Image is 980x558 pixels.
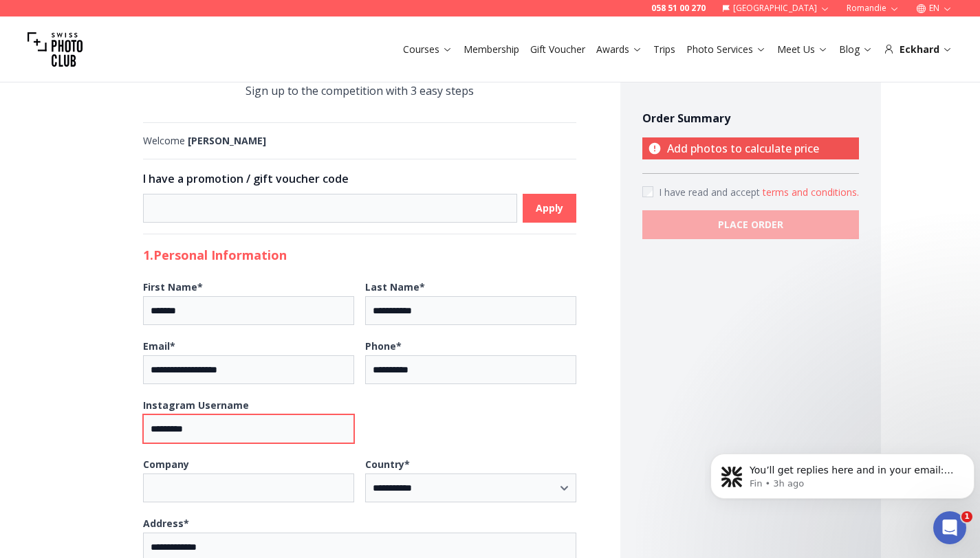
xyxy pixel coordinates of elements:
[530,43,585,56] a: Gift Voucher
[464,43,519,56] a: Membership
[884,43,952,56] div: Eckhard
[143,517,189,530] b: Address *
[718,218,783,232] b: PLACE ORDER
[536,201,563,215] b: Apply
[933,511,966,544] iframe: Intercom live chat
[365,296,576,325] input: Last Name*
[143,296,354,325] input: First Name*
[648,40,681,59] button: Trips
[642,210,859,239] button: PLACE ORDER
[961,511,972,522] span: 1
[143,473,354,502] input: Company
[403,43,453,56] a: Courses
[525,40,591,59] button: Gift Voucher
[659,186,763,199] span: I have read and accept
[642,186,653,197] input: Accept terms
[398,40,458,59] button: Courses
[143,280,203,293] b: First Name *
[143,399,249,412] b: Instagram Username
[143,355,354,384] input: Email*
[834,40,878,59] button: Blog
[143,245,576,265] h2: 1. Personal Information
[763,186,859,199] button: Accept termsI have read and accept
[651,3,706,14] a: 058 51 00 270
[839,43,873,56] a: Blog
[143,414,354,443] input: Instagram Username
[365,473,576,502] select: Country*
[523,194,576,223] button: Apply
[365,355,576,384] input: Phone*
[143,134,576,148] div: Welcome
[705,425,980,521] iframe: Intercom notifications message
[143,170,576,187] h3: I have a promotion / gift voucher code
[365,280,425,293] b: Last Name *
[365,458,410,471] b: Country *
[642,110,859,126] h4: Order Summary
[28,22,83,77] img: Swiss photo club
[591,40,648,59] button: Awards
[143,339,175,353] b: Email *
[188,134,266,147] b: [PERSON_NAME]
[642,137,859,159] p: Add photos to calculate price
[365,339,402,353] b: Phone *
[772,40,834,59] button: Meet Us
[681,40,772,59] button: Photo Services
[653,43,675,56] a: Trips
[458,40,525,59] button: Membership
[686,43,766,56] a: Photo Services
[143,458,189,471] b: Company
[777,43,828,56] a: Meet Us
[596,43,642,56] a: Awards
